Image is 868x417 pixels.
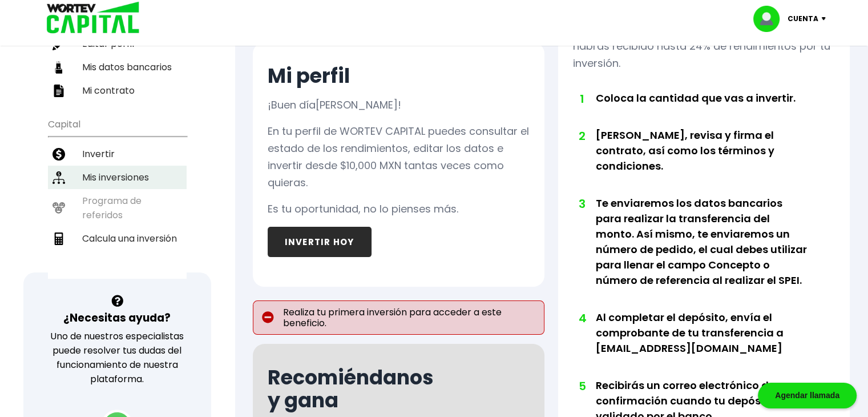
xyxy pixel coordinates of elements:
p: Es tu oportunidad, no lo pienses más. [268,201,458,218]
ul: Perfil [48,1,187,102]
h3: ¿Necesitas ayuda? [63,310,171,326]
p: ¡Buen día ! [268,97,401,114]
img: contrato-icon.f2db500c.svg [53,85,65,97]
li: Al completar el depósito, envía el comprobante de tu transferencia a [EMAIL_ADDRESS][DOMAIN_NAME] [596,310,809,378]
p: Realiza tu primera inversión para acceder a este beneficio. [253,300,544,335]
img: inversiones-icon.6695dc30.svg [53,171,65,184]
li: [PERSON_NAME], revisa y firma el contrato, así como los términos y condiciones. [596,127,809,195]
span: 2 [579,127,584,145]
a: Calcula una inversión [48,227,187,250]
h2: Mi perfil [268,65,350,87]
img: error-circle.027baa21.svg [262,311,274,323]
li: Te enviaremos los datos bancarios para realizar la transferencia del monto. Así mismo, te enviare... [596,195,809,310]
a: Invertir [48,142,187,166]
span: 3 [579,195,584,212]
a: Mi contrato [48,79,187,102]
img: icon-down [818,17,834,21]
span: [PERSON_NAME] [316,98,398,112]
a: Mis datos bancarios [48,55,187,79]
img: profile-image [753,6,788,32]
p: En tu perfil de WORTEV CAPITAL puedes consultar el estado de los rendimientos, editar los datos e... [268,123,530,191]
button: INVERTIR HOY [268,227,372,257]
div: Agendar llamada [758,383,857,408]
h2: Recomiéndanos y gana [268,366,434,412]
span: 5 [579,378,584,395]
span: 1 [579,90,584,107]
p: Cuenta [788,10,818,27]
span: 4 [579,310,584,327]
img: invertir-icon.b3b967d7.svg [53,148,65,161]
a: Mis inversiones [48,166,187,189]
p: Uno de nuestros especialistas puede resolver tus dudas del funcionamiento de nuestra plataforma. [38,329,196,386]
img: datos-icon.10cf9172.svg [53,61,65,74]
img: calculadora-icon.17d418c4.svg [53,232,65,245]
li: Coloca la cantidad que vas a invertir. [596,90,809,127]
ul: Capital [48,111,187,279]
